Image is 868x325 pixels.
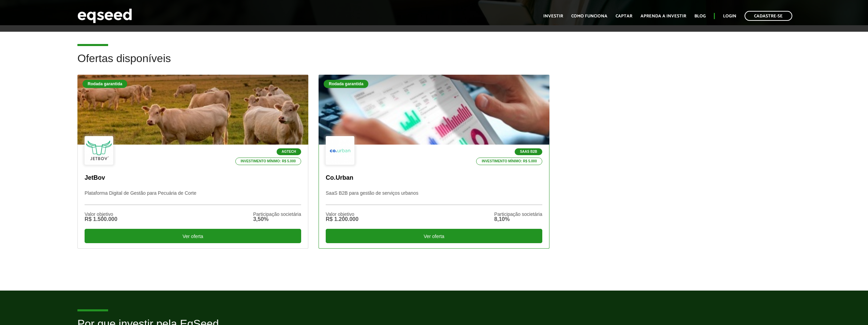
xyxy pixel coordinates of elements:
div: 8,10% [494,217,542,222]
div: Ver oferta [326,229,542,243]
div: Participação societária [253,212,301,217]
p: JetBov [85,174,301,182]
img: EqSeed [77,7,132,25]
a: Rodada garantida Agtech Investimento mínimo: R$ 5.000 JetBov Plataforma Digital de Gestão para Pe... [77,75,308,249]
div: 3,50% [253,217,301,222]
div: R$ 1.500.000 [85,217,117,222]
div: R$ 1.200.000 [326,217,358,222]
div: Valor objetivo [326,212,358,217]
p: Investimento mínimo: R$ 5.000 [476,158,542,165]
a: Como funciona [571,14,607,18]
p: SaaS B2B para gestão de serviços urbanos [326,190,542,205]
div: Ver oferta [85,229,301,243]
p: Investimento mínimo: R$ 5.000 [235,158,301,165]
div: Rodada garantida [83,80,127,88]
p: Plataforma Digital de Gestão para Pecuária de Corte [85,190,301,205]
p: Agtech [277,148,301,155]
a: Login [723,14,736,18]
a: Cadastre-se [745,11,792,21]
div: Valor objetivo [85,212,117,217]
div: Participação societária [494,212,542,217]
a: Aprenda a investir [641,14,686,18]
a: Rodada garantida SaaS B2B Investimento mínimo: R$ 5.000 Co.Urban SaaS B2B para gestão de serviços... [319,75,549,249]
a: Blog [694,14,706,18]
a: Investir [543,14,563,18]
a: Captar [616,14,632,18]
p: SaaS B2B [515,148,542,155]
div: Rodada garantida [324,80,368,88]
h2: Ofertas disponíveis [77,53,791,75]
p: Co.Urban [326,174,542,182]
